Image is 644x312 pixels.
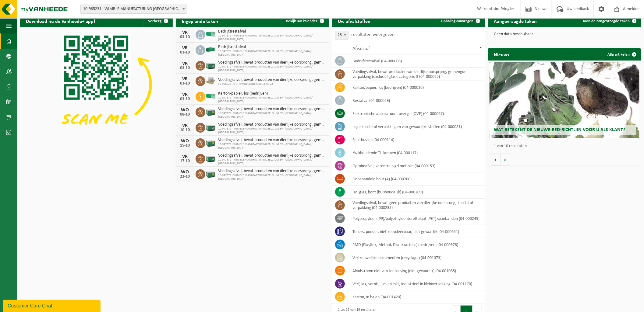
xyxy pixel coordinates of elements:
[218,138,326,143] span: Voedingsafval, bevat producten van dierlijke oorsprong, gemengde verpakking (exc...
[348,251,485,264] td: vertrouwelijke documenten (recyclage) (04-001073)
[218,50,326,57] span: 10-947372 - WIMBLE MANUFACTURING BELGIUM BV- [GEOGRAPHIC_DATA] / [GEOGRAPHIC_DATA]
[348,185,485,199] td: hol glas, bont (huishoudelijk) (04-000209)
[491,154,501,166] button: Vorige
[348,133,485,146] td: spuitbussen (04-000114)
[490,62,639,138] a: Wat betekent de nieuwe RED-richtlijn voor u als klant?
[205,60,216,70] img: PB-LB-0680-HPE-GN-01
[179,123,191,128] div: VR
[491,7,515,11] strong: Labo Pringles
[348,107,485,120] td: elektronische apparatuur - overige (OVE) (04-000067)
[179,113,191,117] div: 08-10
[488,15,543,27] h2: Aangevraagde taken
[179,77,191,81] div: VR
[348,120,485,133] td: lege kunststof verpakkingen van gevaarlijke stoffen (04-000081)
[488,48,515,60] h2: Nieuws
[218,91,326,96] span: Karton/papier, los (bedrijven)
[179,144,191,148] div: 15-10
[348,159,485,172] td: opruimafval, verontreinigd met olie (04-000153)
[179,35,191,39] div: 03-10
[441,19,474,23] span: Ophaling aanvragen
[218,45,326,50] span: Bedrijfsrestafval
[348,146,485,159] td: kwikhoudende TL-lampen (04-000117)
[148,19,161,23] span: Verberg
[582,19,630,23] span: Toon de aangevraagde taken
[348,290,485,303] td: karton, in balen (04-001420)
[218,65,326,72] span: 10-947372 - WIMBLE MANUFACTURING BELGIUM BV- [GEOGRAPHIC_DATA] / [GEOGRAPHIC_DATA]
[218,29,326,34] span: Bedrijfsrestafval
[20,27,173,142] img: Download de VHEPlus App
[81,5,187,13] span: 10-985231 - WIMBLE MANUFACTURING BELGIUM BV - MECHELEN
[205,153,216,163] img: PB-LB-0680-HPE-GN-01
[179,175,191,179] div: 22-10
[205,44,216,55] img: HK-XZ-20-GN-00
[179,66,191,70] div: 03-10
[335,31,349,40] span: 25
[218,122,326,127] span: Voedingsafval, bevat producten van dierlijke oorsprong, gemengde verpakking (exc...
[218,112,326,119] span: 10-947372 - WIMBLE MANUFACTURING BELGIUM BV- [GEOGRAPHIC_DATA] / [GEOGRAPHIC_DATA]
[348,68,485,81] td: voedingsafval, bevat producten van dierlijke oorsprong, gemengde verpakking (exclusief glas), cat...
[179,46,191,50] div: VR
[179,97,191,101] div: 03-10
[205,137,216,148] img: PB-LB-0680-HPE-GN-01
[218,60,326,65] span: Voedingsafval, bevat producten van dierlijke oorsprong, gemengde verpakking (exc...
[348,94,485,107] td: restafval (04-000029)
[494,32,635,36] p: Geen data beschikbaar.
[218,143,326,150] span: 10-947372 - WIMBLE MANUFACTURING BELGIUM BV- [GEOGRAPHIC_DATA] / [GEOGRAPHIC_DATA]
[436,15,484,27] a: Ophaling aanvragen
[205,31,216,37] img: HK-XP-30-GN-00
[218,127,326,134] span: 10-947372 - WIMBLE MANUFACTURING BELGIUM BV- [GEOGRAPHIC_DATA] / [GEOGRAPHIC_DATA]
[494,127,625,132] span: Wat betekent de nieuwe RED-richtlijn voor u als klant?
[218,96,326,103] span: 10-947372 - WIMBLE MANUFACTURING BELGIUM BV- [GEOGRAPHIC_DATA] / [GEOGRAPHIC_DATA]
[179,61,191,66] div: VR
[218,174,326,181] span: 10-947372 - WIMBLE MANUFACTURING BELGIUM BV- [GEOGRAPHIC_DATA] / [GEOGRAPHIC_DATA]
[348,238,485,251] td: PMD (Plastiek, Metaal, Drankkartons) (bedrijven) (04-000978)
[179,128,191,132] div: 10-10
[348,225,485,238] td: toners, poeder, niet-recycleerbaar, niet gevaarlijk (04-000651)
[218,78,326,82] span: Voedingsafval, bevat producten van dierlijke oorsprong, gemengde verpakking (exc...
[603,48,640,61] a: Alle artikelen
[205,168,216,179] img: PB-LB-0680-HPE-GN-01
[179,154,191,159] div: VR
[20,15,101,27] h2: Download nu de Vanheede+ app!
[179,50,191,55] div: 03-10
[348,172,485,185] td: onbehandeld hout (A) (04-000200)
[218,107,326,112] span: Voedingsafval, bevat producten van dierlijke oorsprong, gemengde verpakking (exc...
[179,170,191,175] div: WO
[205,122,216,132] img: PB-LB-0680-HPE-GN-01
[205,75,216,86] img: LP-PA-00000-WDN-11
[281,15,328,27] a: Bekijk uw kalender
[218,158,326,165] span: 10-947372 - WIMBLE MANUFACTURING BELGIUM BV- [GEOGRAPHIC_DATA] / [GEOGRAPHIC_DATA]
[348,277,485,290] td: verf, lak, vernis, lijm en inkt, industrieel in kleinverpakking (04-001170)
[335,31,348,40] span: 25
[218,34,326,41] span: 10-947372 - WIMBLE MANUFACTURING BELGIUM BV- [GEOGRAPHIC_DATA] / [GEOGRAPHIC_DATA]
[3,299,102,312] iframe: chat widget
[348,199,485,212] td: voedingsafval, bevat geen producten van dierlijke oorsprong, kunststof verpakking (04-000235)
[332,15,377,27] h2: Uw afvalstoffen
[348,81,485,94] td: karton/papier, los (bedrijven) (04-000026)
[218,82,326,86] span: 10-986623 - ODTH WILLEBROEK/KELLANOVA
[218,153,326,158] span: Voedingsafval, bevat producten van dierlijke oorsprong, gemengde verpakking (exc...
[205,93,216,99] img: HK-XP-30-GN-00
[179,81,191,86] div: 03-10
[218,169,326,174] span: Voedingsafval, bevat producten van dierlijke oorsprong, gemengde verpakking (exc...
[348,212,485,225] td: polypropyleen (PP)/polyethyleentereftalaat (PET) spanbanden (04-000249)
[494,144,638,148] p: 1 van 10 resultaten
[578,15,640,27] a: Toon de aangevraagde taken
[143,15,172,27] button: Verberg
[501,154,510,166] button: Volgende
[179,30,191,35] div: VR
[179,139,191,144] div: WO
[179,159,191,163] div: 17-10
[353,46,370,51] span: Afvalstof
[179,92,191,97] div: VR
[176,15,224,27] h2: Ingeplande taken
[179,108,191,113] div: WO
[348,264,485,277] td: afvalstroom niet van toepassing (niet gevaarlijk) (04-001085)
[286,19,318,23] span: Bekijk uw kalender
[352,32,395,37] label: resultaten weergeven
[205,106,216,117] img: PB-LB-0680-HPE-GN-01
[80,5,187,14] span: 10-985231 - WIMBLE MANUFACTURING BELGIUM BV - MECHELEN
[348,54,485,68] td: bedrijfsrestafval (04-000008)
